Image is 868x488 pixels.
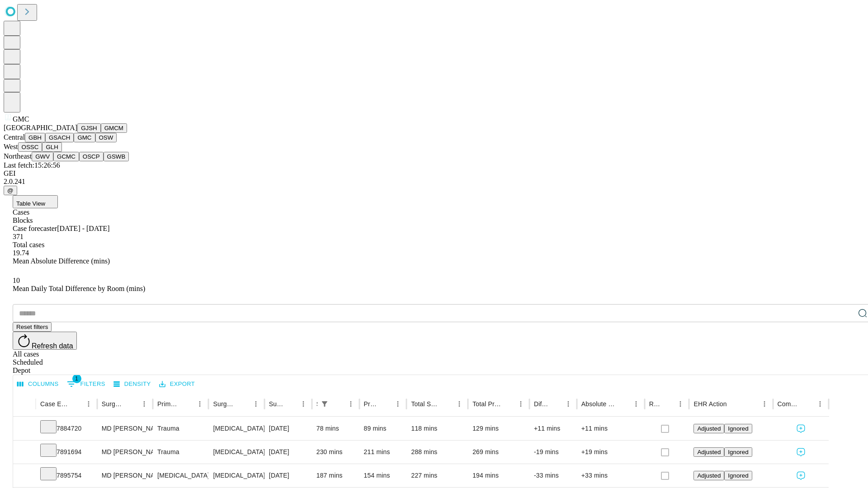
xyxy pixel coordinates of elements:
[102,464,148,487] div: MD [PERSON_NAME]
[102,400,124,408] div: Surgeon Name
[13,225,57,232] span: Case forecaster
[4,178,864,186] div: 2.0.241
[4,152,32,160] span: Northeast
[674,398,687,410] button: Menu
[157,400,180,408] div: Primary Service
[472,417,525,440] div: 129 mins
[157,377,197,391] button: Export
[25,133,45,142] button: GBH
[379,398,392,410] button: Sort
[724,424,752,433] button: Ignored
[697,425,721,432] span: Adjusted
[534,464,572,487] div: -33 mins
[181,398,193,410] button: Sort
[724,447,752,457] button: Ignored
[65,377,108,391] button: Show filters
[45,133,74,142] button: GSACH
[581,441,640,464] div: +19 mins
[581,400,616,408] div: Absolute Difference
[472,400,501,408] div: Total Predicted Duration
[213,417,259,440] div: [MEDICAL_DATA] SKIN [MEDICAL_DATA] AND MUSCLE
[57,225,109,232] span: [DATE] - [DATE]
[213,441,259,464] div: [MEDICAL_DATA] TOTAL WITH PROCTECTOMY AND [MEDICAL_DATA]
[4,133,25,141] span: Central
[693,424,724,433] button: Adjusted
[269,441,307,464] div: [DATE]
[72,374,81,383] span: 1
[40,400,69,408] div: Case Epic Id
[213,400,236,408] div: Surgery Name
[4,161,60,169] span: Last fetch: 15:26:56
[82,398,95,410] button: Menu
[411,417,463,440] div: 118 mins
[13,277,20,284] span: 10
[581,464,640,487] div: +33 mins
[237,398,250,410] button: Sort
[297,398,310,410] button: Menu
[693,447,724,457] button: Adjusted
[13,322,52,332] button: Reset filters
[316,417,355,440] div: 78 mins
[53,152,79,161] button: GCMC
[364,400,378,408] div: Predicted In Room Duration
[472,464,525,487] div: 194 mins
[157,441,204,464] div: Trauma
[411,400,439,408] div: Total Scheduled Duration
[728,449,748,455] span: Ignored
[40,441,93,464] div: 7891694
[284,398,297,410] button: Sort
[534,417,572,440] div: +11 mins
[758,398,771,410] button: Menu
[630,398,642,410] button: Menu
[318,398,331,410] div: 1 active filter
[697,472,721,479] span: Adjusted
[364,464,402,487] div: 154 mins
[693,471,724,480] button: Adjusted
[318,398,331,410] button: Show filters
[562,398,575,410] button: Menu
[4,169,864,178] div: GEI
[440,398,453,410] button: Sort
[392,398,404,410] button: Menu
[16,324,48,330] span: Reset filters
[13,233,24,240] span: 371
[74,133,95,142] button: GMC
[101,123,127,133] button: GMCM
[453,398,466,410] button: Menu
[316,464,355,487] div: 187 mins
[364,441,402,464] div: 211 mins
[125,398,138,410] button: Sort
[13,332,77,350] button: Refresh data
[728,472,748,479] span: Ignored
[102,417,148,440] div: MD [PERSON_NAME]
[18,468,31,484] button: Expand
[364,417,402,440] div: 89 mins
[79,152,104,161] button: OSCP
[157,464,204,487] div: [MEDICAL_DATA]
[18,445,31,460] button: Expand
[193,398,206,410] button: Menu
[724,471,752,480] button: Ignored
[18,421,31,437] button: Expand
[778,400,800,408] div: Comments
[801,398,814,410] button: Sort
[77,123,101,133] button: GJSH
[728,398,741,410] button: Sort
[13,195,58,208] button: Table View
[4,186,17,195] button: @
[4,124,77,131] span: [GEOGRAPHIC_DATA]
[549,398,562,410] button: Sort
[344,398,357,410] button: Menu
[728,425,748,432] span: Ignored
[649,400,661,408] div: Resolved in EHR
[157,417,204,440] div: Trauma
[472,441,525,464] div: 269 mins
[693,400,726,408] div: EHR Action
[13,241,44,249] span: Total cases
[534,400,548,408] div: Difference
[814,398,826,410] button: Menu
[316,441,355,464] div: 230 mins
[13,249,29,257] span: 19.74
[32,152,53,161] button: GWV
[269,417,307,440] div: [DATE]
